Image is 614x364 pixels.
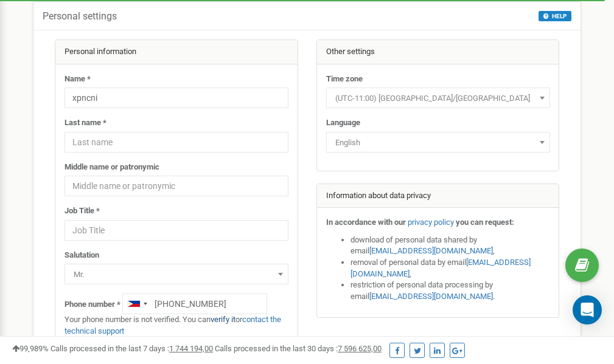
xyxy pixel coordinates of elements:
[65,132,288,153] input: Last name
[65,264,288,284] span: Mr.
[326,218,406,227] strong: In accordance with our
[65,162,159,173] label: Middle name or patronymic
[65,250,99,261] label: Salutation
[12,344,49,353] span: 99,989%
[65,314,288,337] p: Your phone number is not verified. You can or
[573,295,602,325] div: Open Intercom Messenger
[65,117,106,129] label: Last name *
[408,218,454,227] a: privacy policy
[65,299,120,311] label: Phone number *
[317,184,559,208] div: Information about data privacy
[123,294,151,314] div: Telephone country code
[317,40,559,64] div: Other settings
[351,257,550,280] li: removal of personal data by email ,
[65,176,288,196] input: Middle name or patronymic
[169,344,213,353] u: 1 744 194,00
[65,220,288,241] input: Job Title
[326,132,550,153] span: English
[211,315,235,324] a: verify it
[326,74,363,85] label: Time zone
[539,11,571,21] button: HELP
[65,88,288,108] input: Name
[51,344,213,353] span: Calls processed in the last 7 days :
[330,134,546,151] span: English
[65,315,281,335] a: contact the technical support
[351,235,550,257] li: download of personal data shared by email ,
[65,205,100,217] label: Job Title *
[338,344,382,353] u: 7 596 625,00
[43,11,117,22] h5: Personal settings
[55,40,298,64] div: Personal information
[122,294,267,314] input: +1-800-555-55-55
[326,88,550,108] span: (UTC-11:00) Pacific/Midway
[456,218,514,227] strong: you can request:
[369,292,493,301] a: [EMAIL_ADDRESS][DOMAIN_NAME]
[369,246,493,255] a: [EMAIL_ADDRESS][DOMAIN_NAME]
[351,258,531,278] a: [EMAIL_ADDRESS][DOMAIN_NAME]
[65,74,91,85] label: Name *
[330,90,546,107] span: (UTC-11:00) Pacific/Midway
[69,266,284,283] span: Mr.
[215,344,382,353] span: Calls processed in the last 30 days :
[326,117,360,129] label: Language
[351,280,550,302] li: restriction of personal data processing by email .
